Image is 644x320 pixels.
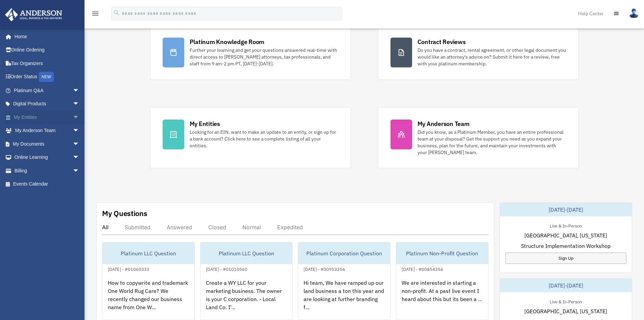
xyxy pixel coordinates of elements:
[73,84,86,98] span: arrow_drop_down
[113,9,120,17] i: search
[524,231,607,239] span: [GEOGRAPHIC_DATA], [US_STATE]
[418,38,466,46] div: Contract Reviews
[5,97,90,111] a: Digital Productsarrow_drop_down
[73,164,86,178] span: arrow_drop_down
[73,151,86,165] span: arrow_drop_down
[5,177,90,191] a: Events Calendar
[91,9,99,18] i: menu
[396,242,488,264] div: Platinum Non-Profit Question
[150,107,351,168] a: My Entities Looking for an EIN, want to make an update to an entity, or sign up for a bank accoun...
[396,265,449,272] div: [DATE] - #00854356
[544,222,587,229] div: Live & In-Person
[418,129,566,156] div: Did you know, as a Platinum Member, you have an entire professional team at your disposal? Get th...
[200,242,293,320] a: Platinum LLC Question[DATE] - #01010560Create a WY LLC for your marketing business. The owner is ...
[200,242,292,264] div: Platinum LLC Question
[500,279,632,292] div: [DATE]-[DATE]
[102,208,147,218] div: My Questions
[378,107,579,168] a: My Anderson Team Did you know, as a Platinum Member, you have an entire professional team at your...
[208,224,226,231] div: Closed
[418,120,470,128] div: My Anderson Team
[629,8,639,18] img: User Pic
[298,265,351,272] div: [DATE] - #00953256
[150,25,351,80] a: Platinum Knowledge Room Further your learning and get your questions answered real-time with dire...
[73,124,86,138] span: arrow_drop_down
[102,265,155,272] div: [DATE] - #01060333
[5,164,90,177] a: Billingarrow_drop_down
[521,242,611,250] span: Structure Implementation Workshop
[500,203,632,216] div: [DATE]-[DATE]
[73,110,86,124] span: arrow_drop_down
[5,124,90,137] a: My Anderson Teamarrow_drop_down
[200,265,253,272] div: [DATE] - #01010560
[5,151,90,164] a: Online Learningarrow_drop_down
[5,43,90,57] a: Online Ordering
[39,72,54,82] div: NEW
[544,298,587,305] div: Live & In-Person
[5,84,90,97] a: Platinum Q&Aarrow_drop_down
[298,242,390,264] div: Platinum Corporation Question
[73,137,86,151] span: arrow_drop_down
[91,12,99,18] a: menu
[378,25,579,80] a: Contract Reviews Do you have a contract, rental agreement, or other legal document you would like...
[396,242,488,320] a: Platinum Non-Profit Question[DATE] - #00854356We are interested in starting a non-profit. At a pa...
[102,242,194,264] div: Platinum LLC Question
[190,129,338,149] div: Looking for an EIN, want to make an update to an entity, or sign up for a bank account? Click her...
[3,8,64,21] img: Anderson Advisors Platinum Portal
[190,38,265,46] div: Platinum Knowledge Room
[524,307,607,315] span: [GEOGRAPHIC_DATA], [US_STATE]
[418,47,566,67] div: Do you have a contract, rental agreement, or other legal document you would like an attorney's ad...
[102,242,195,320] a: Platinum LLC Question[DATE] - #01060333How to copywrite and trademark One World Rug Care? We rece...
[277,224,303,231] div: Expedited
[167,224,192,231] div: Answered
[242,224,261,231] div: Normal
[190,120,220,128] div: My Entities
[298,242,390,320] a: Platinum Corporation Question[DATE] - #00953256Hi team, We have ramped up our land business a ton...
[5,57,90,70] a: Tax Organizers
[5,110,90,124] a: My Entitiesarrow_drop_down
[125,224,150,231] div: Submitted
[505,253,626,264] a: Sign Up
[5,70,90,84] a: Order StatusNEW
[5,137,90,151] a: My Documentsarrow_drop_down
[102,224,109,231] div: All
[5,30,86,43] a: Home
[73,97,86,111] span: arrow_drop_down
[190,47,338,67] div: Further your learning and get your questions answered real-time with direct access to [PERSON_NAM...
